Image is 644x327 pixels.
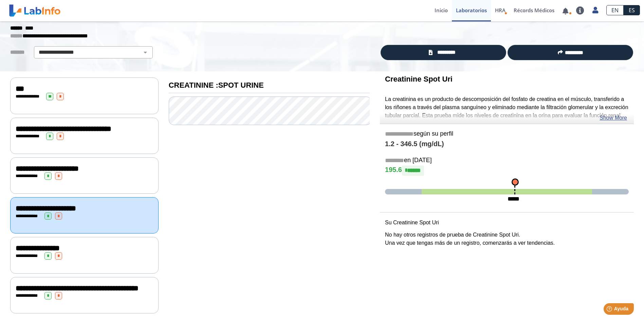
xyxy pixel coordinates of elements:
[584,300,637,320] iframe: Help widget launcher
[385,219,629,227] p: Su Creatinine Spot Uri
[624,5,640,15] a: ES
[600,114,627,122] a: Show More
[169,81,264,89] b: CREATININE :SPOT URINE
[495,7,505,14] span: HRA
[385,231,629,247] p: No hay otros registros de prueba de Creatinine Spot Uri. Una vez que tengas más de un registro, c...
[385,140,629,148] h4: 1.2 - 346.5 (mg/dL)
[385,75,453,83] b: Creatinine Spot Uri
[385,95,629,120] p: La creatinina es un producto de descomposición del fosfato de creatina en el músculo, transferido...
[385,157,629,165] h5: en [DATE]
[606,5,624,15] a: EN
[385,130,629,138] h5: según su perfil
[385,166,629,176] h4: 195.6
